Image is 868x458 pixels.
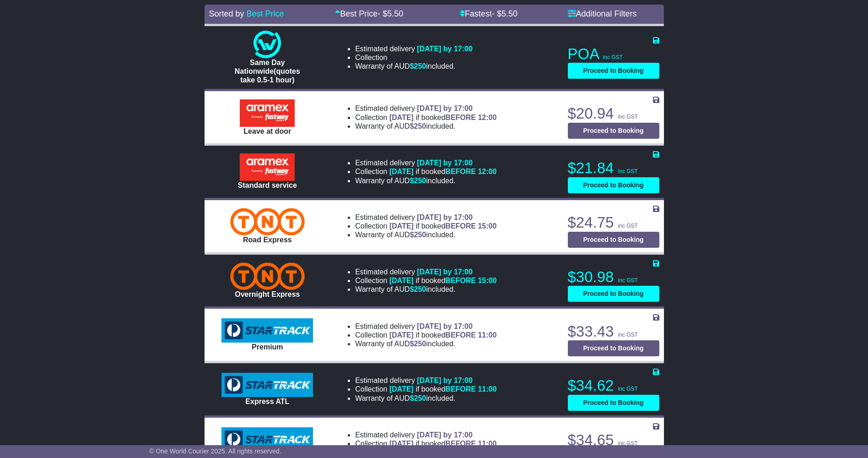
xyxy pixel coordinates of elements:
span: 250 [414,231,426,239]
li: Collection [355,385,496,393]
span: [DATE] [389,114,414,121]
li: Warranty of AUD included. [355,230,496,239]
span: inc GST [618,277,638,284]
button: Proceed to Booking [568,286,659,302]
span: [DATE] [389,385,414,393]
li: Collection [355,439,496,448]
span: - $ [492,9,518,18]
span: 250 [414,340,426,348]
button: Proceed to Booking [568,395,659,411]
span: - $ [377,9,403,18]
span: if booked [389,440,496,447]
span: [DATE] [389,331,414,339]
span: [DATE] by 17:00 [417,45,473,53]
p: $30.98 [568,268,659,286]
span: BEFORE [445,331,476,339]
span: Overnight Express [235,290,300,298]
span: inc GST [618,223,638,229]
img: Aramex: Leave at door [240,99,295,127]
span: if booked [389,385,496,393]
span: 11:00 [478,440,496,447]
span: 250 [414,285,426,293]
span: Premium [252,343,283,351]
li: Collection [355,53,473,62]
li: Estimated delivery [355,213,496,222]
span: [DATE] [389,440,414,447]
span: 250 [414,177,426,185]
p: POA [568,45,659,63]
button: Proceed to Booking [568,123,659,139]
span: Road Express [243,236,292,244]
span: 11:00 [478,385,496,393]
li: Collection [355,331,496,339]
span: BEFORE [445,440,476,447]
span: [DATE] [389,277,414,284]
img: StarTrack: Express ATL [221,373,313,398]
li: Warranty of AUD included. [355,122,496,131]
span: $ [410,285,426,293]
li: Estimated delivery [355,322,496,331]
li: Estimated delivery [355,376,496,385]
span: Express ATL [245,398,289,405]
p: $20.94 [568,104,659,123]
span: [DATE] [389,222,414,230]
img: One World Courier: Same Day Nationwide(quotes take 0.5-1 hour) [253,31,281,58]
p: $34.62 [568,376,659,395]
span: [DATE] by 17:00 [417,431,473,439]
span: Same Day Nationwide(quotes take 0.5-1 hour) [235,59,300,84]
li: Estimated delivery [355,158,496,167]
img: Aramex: Standard service [240,153,295,181]
img: StarTrack: Express [221,427,313,452]
img: StarTrack: Premium [221,318,313,343]
span: if booked [389,277,496,284]
span: BEFORE [445,114,476,121]
span: 15:00 [478,222,496,230]
span: $ [410,177,426,185]
span: if booked [389,331,496,339]
span: $ [410,62,426,70]
li: Warranty of AUD included. [355,394,496,403]
span: 15:00 [478,277,496,284]
a: Additional Filters [568,9,637,18]
span: [DATE] by 17:00 [417,104,473,112]
li: Estimated delivery [355,104,496,113]
button: Proceed to Booking [568,63,659,79]
li: Collection [355,167,496,176]
span: 250 [414,62,426,70]
span: BEFORE [445,168,476,175]
span: if booked [389,114,496,121]
span: inc GST [618,440,638,447]
span: 12:00 [478,168,496,175]
li: Collection [355,276,496,285]
li: Warranty of AUD included. [355,339,496,348]
span: inc GST [618,168,638,174]
span: © One World Courier 2025. All rights reserved. [149,447,281,455]
span: [DATE] by 17:00 [417,376,473,384]
span: 250 [414,394,426,402]
span: Standard service [238,181,297,189]
p: $21.84 [568,159,659,177]
p: $24.75 [568,213,659,232]
button: Proceed to Booking [568,232,659,248]
span: $ [410,122,426,130]
span: 250 [414,122,426,130]
img: TNT Domestic: Overnight Express [230,262,305,290]
span: inc GST [603,54,623,60]
span: $ [410,231,426,239]
span: 11:00 [478,331,496,339]
li: Collection [355,222,496,230]
span: if booked [389,168,496,175]
span: [DATE] by 17:00 [417,213,473,221]
li: Estimated delivery [355,267,496,276]
img: TNT Domestic: Road Express [230,208,305,235]
a: Best Price [247,9,284,18]
span: if booked [389,222,496,230]
span: 5.50 [501,9,518,18]
span: $ [410,340,426,348]
li: Warranty of AUD included. [355,176,496,185]
li: Warranty of AUD included. [355,62,473,71]
span: [DATE] by 17:00 [417,322,473,330]
span: inc GST [618,114,638,120]
span: inc GST [618,332,638,338]
li: Collection [355,113,496,122]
